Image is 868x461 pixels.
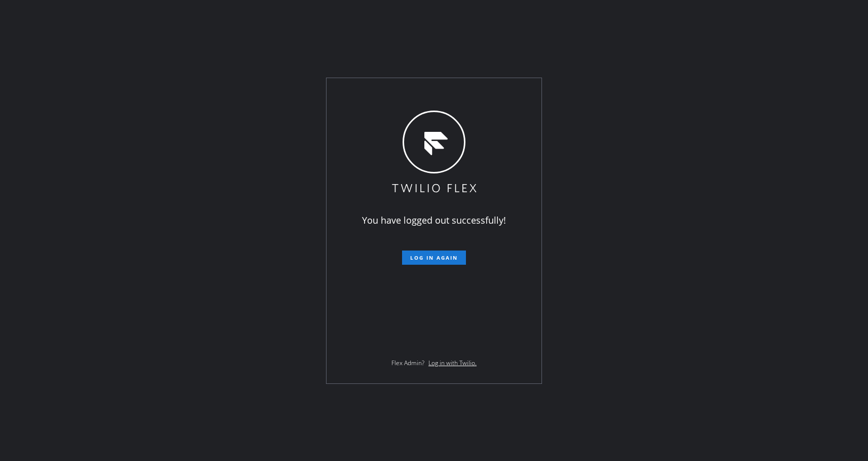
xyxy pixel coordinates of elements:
[402,251,466,265] button: Log in again
[362,214,506,226] span: You have logged out successfully!
[410,254,458,261] span: Log in again
[391,359,424,367] span: Flex Admin?
[428,359,477,367] a: Log in with Twilio.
